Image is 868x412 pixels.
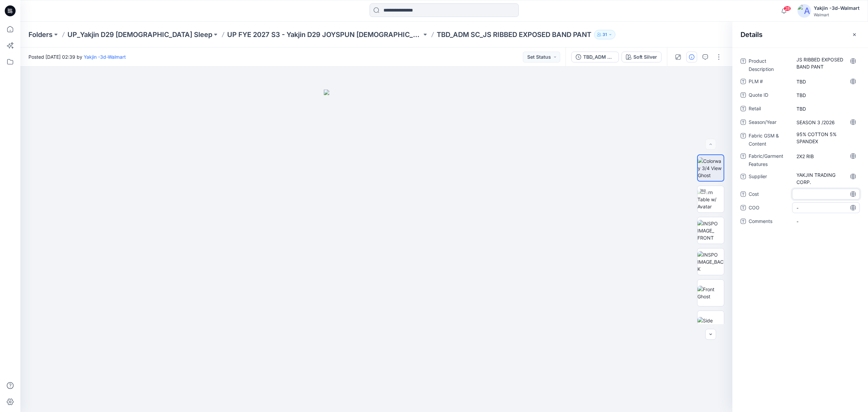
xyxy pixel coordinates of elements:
[749,118,789,128] span: Season/Year
[749,105,789,114] span: Retail
[741,31,763,39] h2: Details
[698,157,724,179] img: Colorway 3/4 View Ghost
[784,6,791,11] span: 28
[437,30,591,39] p: TBD_ADM SC_JS RIBBED EXPOSED BAND PANT
[796,119,855,126] span: SEASON 3 /2026
[594,30,615,39] button: 31
[697,220,724,241] img: INSPO IMAGE_ FRONT
[633,53,657,61] div: Soft Silver
[796,131,855,145] span: 95% COTTON 5% SPANDEX
[28,53,126,60] span: Posted [DATE] 02:39 by
[749,204,789,213] span: COO
[796,105,855,112] span: TBD
[84,54,126,60] a: Yakjin -3d-Walmart
[814,4,860,12] div: Yakjin -3d-Walmart
[571,52,619,62] button: TBD_ADM SC_JS RIBBED EXPOSED BAND PANT
[697,286,724,300] img: Front Ghost
[67,30,212,39] a: UP_Yakjin D29 [DEMOGRAPHIC_DATA] Sleep
[796,218,855,225] span: -
[749,132,789,148] span: Fabric GSM & Content
[686,52,697,62] button: Details
[697,251,724,273] img: INSPO IMAGE_BACK
[583,53,614,61] div: TBD_ADM SC_JS RIBBED EXPOSED BAND PANT
[796,92,855,99] span: TBD
[324,90,429,412] img: eyJhbGciOiJIUzI1NiIsImtpZCI6IjAiLCJzbHQiOiJzZXMiLCJ0eXAiOiJKV1QifQ.eyJkYXRhIjp7InR5cGUiOiJzdG9yYW...
[749,152,789,168] span: Fabric/Garment Features
[796,204,855,211] span: -
[796,153,855,160] span: 2X2 RIB
[796,56,855,70] span: JS RIBBED EXPOSED BAND PANT
[749,77,789,87] span: PLM #
[749,91,789,100] span: Quote ID
[796,171,855,186] span: YAKJIN TRADING CORP.
[697,317,724,331] img: Side Ghost
[697,189,724,210] img: Turn Table w/ Avatar
[749,57,789,73] span: Product Description
[28,30,53,39] a: Folders
[603,31,607,38] p: 31
[796,78,855,85] span: TBD
[622,52,662,62] button: Soft Silver
[227,30,422,39] a: UP FYE 2027 S3 - Yakjin D29 JOYSPUN [DEMOGRAPHIC_DATA] Sleepwear
[814,12,860,17] div: Walmart
[749,190,789,200] span: Cost
[749,172,789,186] span: Supplier
[749,217,789,227] span: Comments
[797,4,811,18] img: avatar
